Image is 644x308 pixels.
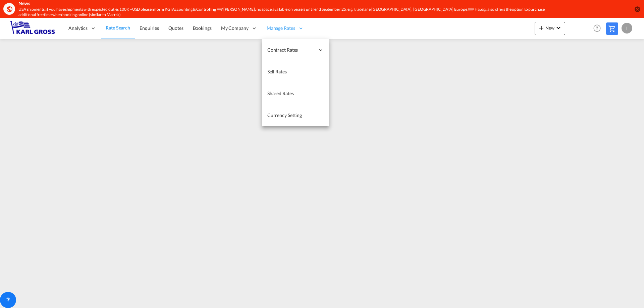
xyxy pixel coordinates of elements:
[622,23,632,34] div: I
[188,17,216,39] a: Bookings
[554,24,562,32] md-icon: icon-chevron-down
[10,21,55,36] img: 3269c73066d711f095e541db4db89301.png
[262,61,329,83] a: Sell Rates
[64,17,101,39] div: Analytics
[168,25,183,31] span: Quotes
[267,47,315,53] span: Contract Rates
[18,7,545,18] div: USA shipments: if you have shipments with expected duties 100K +USD please inform KGI Accounting ...
[591,22,603,34] span: Help
[262,17,309,39] div: Manage Rates
[634,6,641,12] button: icon-close-circle
[262,83,329,105] a: Shared Rates
[262,105,329,126] a: Currency Setting
[216,17,262,39] div: My Company
[537,25,562,30] span: New
[591,22,606,35] div: Help
[101,17,135,39] a: Rate Search
[135,17,164,39] a: Enquiries
[193,25,212,31] span: Bookings
[106,25,130,30] span: Rate Search
[140,25,159,31] span: Enquiries
[267,90,294,96] span: Shared Rates
[267,69,287,74] span: Sell Rates
[267,112,302,118] span: Currency Setting
[221,25,249,32] span: My Company
[262,39,329,61] div: Contract Rates
[68,25,88,32] span: Analytics
[537,24,545,32] md-icon: icon-plus 400-fg
[535,22,565,35] button: icon-plus 400-fgNewicon-chevron-down
[6,6,13,12] md-icon: icon-earth
[267,25,295,32] span: Manage Rates
[164,17,188,39] a: Quotes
